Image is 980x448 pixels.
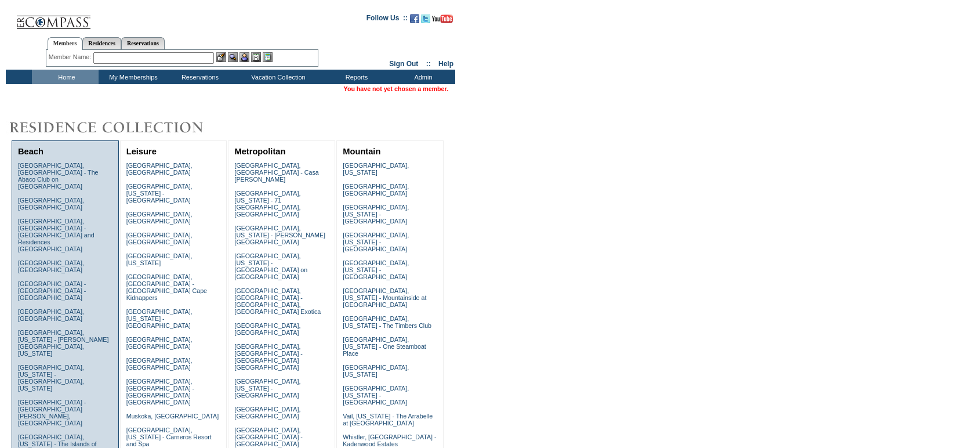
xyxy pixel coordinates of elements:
td: Reports [322,70,389,84]
a: [GEOGRAPHIC_DATA], [GEOGRAPHIC_DATA] [126,357,193,371]
a: [GEOGRAPHIC_DATA], [US_STATE] - [GEOGRAPHIC_DATA] [126,183,193,204]
a: Whistler, [GEOGRAPHIC_DATA] - Kadenwood Estates [343,433,436,447]
a: Sign Out [389,60,418,68]
a: [GEOGRAPHIC_DATA], [GEOGRAPHIC_DATA] [126,336,193,350]
a: [GEOGRAPHIC_DATA], [US_STATE] - [PERSON_NAME][GEOGRAPHIC_DATA], [US_STATE] [18,329,109,357]
a: [GEOGRAPHIC_DATA], [US_STATE] - [GEOGRAPHIC_DATA], [US_STATE] [18,364,84,392]
a: Vail, [US_STATE] - The Arrabelle at [GEOGRAPHIC_DATA] [343,413,433,427]
a: [GEOGRAPHIC_DATA], [GEOGRAPHIC_DATA] - [GEOGRAPHIC_DATA] Cape Kidnappers [126,273,207,301]
img: Impersonate [239,52,249,62]
div: Member Name: [49,52,93,62]
a: [GEOGRAPHIC_DATA], [GEOGRAPHIC_DATA] - [GEOGRAPHIC_DATA] [GEOGRAPHIC_DATA] [234,343,302,371]
a: [GEOGRAPHIC_DATA], [GEOGRAPHIC_DATA] - [GEOGRAPHIC_DATA], [GEOGRAPHIC_DATA] Exotica [234,287,321,315]
td: Reservations [165,70,232,84]
img: i.gif [6,17,15,18]
td: Follow Us :: [366,13,408,27]
a: Subscribe to our YouTube Channel [432,17,453,24]
img: Subscribe to our YouTube Channel [432,15,453,23]
a: [GEOGRAPHIC_DATA], [GEOGRAPHIC_DATA] - [GEOGRAPHIC_DATA] [GEOGRAPHIC_DATA] [126,378,194,406]
a: Beach [18,147,43,156]
a: Mountain [343,147,380,156]
a: Help [438,60,453,68]
a: [GEOGRAPHIC_DATA], [US_STATE] - [GEOGRAPHIC_DATA] [343,232,409,252]
img: Destinations by Exclusive Resorts [6,116,232,139]
a: [GEOGRAPHIC_DATA], [GEOGRAPHIC_DATA] [18,197,84,211]
a: [GEOGRAPHIC_DATA] - [GEOGRAPHIC_DATA][PERSON_NAME], [GEOGRAPHIC_DATA] [18,399,86,427]
a: Metropolitan [234,147,285,156]
a: [GEOGRAPHIC_DATA], [GEOGRAPHIC_DATA] [343,183,409,197]
a: Residences [82,37,121,49]
img: Follow us on Twitter [421,14,430,23]
a: [GEOGRAPHIC_DATA], [GEOGRAPHIC_DATA] - Casa [PERSON_NAME] [234,162,318,183]
td: Vacation Collection [232,70,322,84]
a: [GEOGRAPHIC_DATA], [US_STATE] [126,252,193,266]
a: [GEOGRAPHIC_DATA], [GEOGRAPHIC_DATA] [126,232,193,245]
img: View [228,52,238,62]
a: [GEOGRAPHIC_DATA], [US_STATE] [343,364,409,378]
td: Admin [389,70,455,84]
a: [GEOGRAPHIC_DATA], [GEOGRAPHIC_DATA] [126,211,193,225]
td: Home [32,70,99,84]
a: [GEOGRAPHIC_DATA], [US_STATE] - [GEOGRAPHIC_DATA] [343,385,409,406]
a: [GEOGRAPHIC_DATA], [US_STATE] - The Timbers Club [343,315,431,329]
a: Members [48,37,83,50]
a: [GEOGRAPHIC_DATA], [US_STATE] [343,162,409,176]
a: [GEOGRAPHIC_DATA], [GEOGRAPHIC_DATA] [234,322,300,336]
img: b_calculator.gif [263,52,273,62]
img: Compass Home [16,6,91,30]
span: :: [426,60,431,68]
a: [GEOGRAPHIC_DATA], [GEOGRAPHIC_DATA] - The Abaco Club on [GEOGRAPHIC_DATA] [18,162,99,190]
a: [GEOGRAPHIC_DATA], [US_STATE] - Mountainside at [GEOGRAPHIC_DATA] [343,287,426,308]
a: [GEOGRAPHIC_DATA], [US_STATE] - [GEOGRAPHIC_DATA] [343,259,409,280]
td: My Memberships [99,70,165,84]
a: [GEOGRAPHIC_DATA], [US_STATE] - [GEOGRAPHIC_DATA] on [GEOGRAPHIC_DATA] [234,252,307,280]
img: b_edit.gif [216,52,226,62]
a: [GEOGRAPHIC_DATA], [GEOGRAPHIC_DATA] - [GEOGRAPHIC_DATA] and Residences [GEOGRAPHIC_DATA] [18,218,95,252]
a: Become our fan on Facebook [410,17,419,24]
span: You have not yet chosen a member. [344,85,448,92]
a: [GEOGRAPHIC_DATA], [US_STATE] - [PERSON_NAME][GEOGRAPHIC_DATA] [234,225,325,245]
a: Reservations [121,37,165,49]
a: [GEOGRAPHIC_DATA], [GEOGRAPHIC_DATA] [126,162,193,176]
a: Muskoka, [GEOGRAPHIC_DATA] [126,413,219,420]
a: Follow us on Twitter [421,17,430,24]
img: Reservations [251,52,261,62]
a: [GEOGRAPHIC_DATA], [US_STATE] - One Steamboat Place [343,336,426,357]
a: [GEOGRAPHIC_DATA], [US_STATE] - [GEOGRAPHIC_DATA] [234,378,300,399]
a: [GEOGRAPHIC_DATA] - [GEOGRAPHIC_DATA] - [GEOGRAPHIC_DATA] [18,280,86,301]
a: [GEOGRAPHIC_DATA], [US_STATE] - 71 [GEOGRAPHIC_DATA], [GEOGRAPHIC_DATA] [234,190,300,218]
a: [GEOGRAPHIC_DATA], [GEOGRAPHIC_DATA] [234,406,300,420]
a: [GEOGRAPHIC_DATA], [GEOGRAPHIC_DATA] [18,308,84,322]
a: Leisure [126,147,157,156]
img: Become our fan on Facebook [410,14,419,23]
a: [GEOGRAPHIC_DATA], [US_STATE] - [GEOGRAPHIC_DATA] [126,308,193,329]
a: [GEOGRAPHIC_DATA], [US_STATE] - Carneros Resort and Spa [126,427,212,447]
a: [GEOGRAPHIC_DATA], [GEOGRAPHIC_DATA] [18,259,84,273]
a: [GEOGRAPHIC_DATA], [US_STATE] - [GEOGRAPHIC_DATA] [343,204,409,225]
